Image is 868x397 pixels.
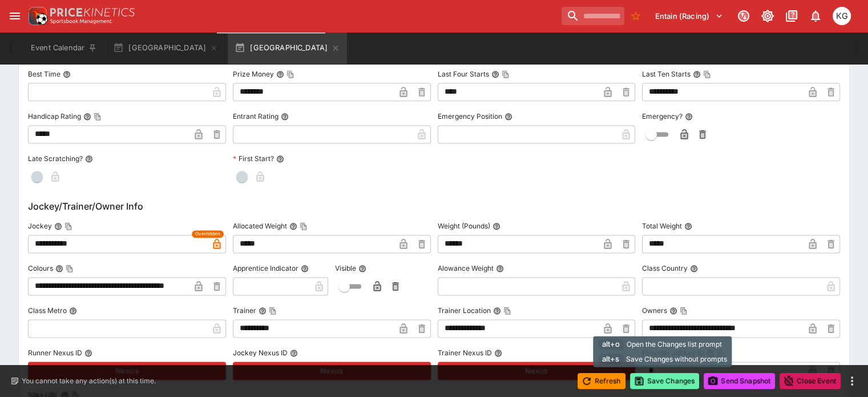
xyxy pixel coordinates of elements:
button: Copy To Clipboard [502,70,510,78]
button: Late Scratching? [85,155,93,163]
p: Prize Money [233,69,274,79]
button: First Start? [276,155,284,163]
button: Trainer LocationCopy To Clipboard [493,307,501,315]
button: Last Four StartsCopy To Clipboard [491,70,499,78]
p: Late Scratching? [28,154,83,163]
button: Total Weight [684,222,692,230]
span: Open the Changes list prompt [627,338,722,350]
p: Emergency Position [438,111,502,121]
button: Close Event [780,373,841,389]
p: Last Four Starts [438,69,489,79]
div: Kevin Gutschlag [833,7,851,25]
button: Class Country [690,264,698,272]
p: Trainer Nexus ID [438,348,492,358]
img: PriceKinetics [50,8,135,17]
button: Nexus [233,362,431,380]
img: Sportsbook Management [50,19,112,24]
p: Trainer Location [438,306,491,315]
button: [GEOGRAPHIC_DATA] [106,32,225,64]
p: Owners [642,306,667,315]
button: Copy To Clipboard [503,307,511,315]
p: Runner Nexus ID [28,348,82,358]
button: Entrant Rating [281,113,289,121]
p: Best Time [28,69,60,79]
button: Weight (Pounds) [492,222,500,230]
p: First Start? [233,154,274,163]
button: Last Ten StartsCopy To Clipboard [693,70,701,78]
button: Send Snapshot [704,373,775,389]
button: Copy To Clipboard [66,264,74,272]
button: No Bookmarks [627,7,645,25]
button: Select Tenant [648,7,730,25]
button: ColoursCopy To Clipboard [55,264,63,272]
button: Class Metro [69,307,77,315]
p: Emergency? [642,111,683,121]
button: Emergency Position [504,113,512,121]
span: Overridden [195,230,220,238]
button: Trainer Nexus ID [494,349,502,357]
button: [GEOGRAPHIC_DATA] [228,32,347,64]
button: Event Calendar [24,32,104,64]
p: Class Metro [28,306,67,315]
button: Visible [358,264,366,272]
p: Apprentice Indicator [233,263,298,273]
button: Copy To Clipboard [286,70,294,78]
p: Jockey Nexus ID [233,348,288,358]
p: Alowance Weight [438,263,494,273]
button: Refresh [578,373,625,389]
button: JockeyCopy To Clipboard [54,222,62,230]
button: Nexus [438,362,636,380]
img: PriceKinetics Logo [25,5,48,27]
h6: Jockey/Trainer/Owner Info [28,199,840,213]
span: alt+o [597,339,624,350]
button: Alowance Weight [496,264,504,272]
button: Copy To Clipboard [300,222,308,230]
button: Prize MoneyCopy To Clipboard [276,70,284,78]
p: Handicap Rating [28,111,81,121]
span: Save Changes without prompts [626,353,727,364]
button: Apprentice Indicator [301,264,309,272]
button: OwnersCopy To Clipboard [669,307,677,315]
p: Weight (Pounds) [438,221,490,231]
p: Colours [28,263,53,273]
button: Emergency? [685,113,693,121]
button: Copy To Clipboard [680,307,688,315]
button: TrainerCopy To Clipboard [259,307,267,315]
p: Class Country [642,263,688,273]
button: Allocated WeightCopy To Clipboard [289,222,297,230]
button: Copy To Clipboard [703,70,711,78]
button: Kevin Gutschlag [829,3,854,29]
button: Save Changes [630,373,700,389]
button: Copy To Clipboard [269,307,277,315]
button: open drawer [5,6,25,26]
p: Allocated Weight [233,221,287,231]
p: Total Weight [642,221,682,231]
button: Handicap RatingCopy To Clipboard [83,113,91,121]
button: Nexus [28,362,226,380]
button: Toggle light/dark mode [757,6,778,26]
button: Documentation [781,6,802,26]
p: Jockey [28,221,52,231]
p: You cannot take any action(s) at this time. [22,376,156,386]
button: Jockey Nexus ID [290,349,298,357]
button: Connected to PK [733,6,754,26]
input: search [562,7,624,25]
p: Visible [335,263,356,273]
button: Notifications [805,6,826,26]
p: Entrant Rating [233,111,278,121]
button: Best Time [63,70,71,78]
span: alt+s [597,353,624,364]
button: Copy To Clipboard [64,222,72,230]
button: Runner Nexus ID [84,349,92,357]
button: more [845,374,859,388]
p: Trainer [233,306,256,315]
button: Copy To Clipboard [94,113,102,121]
p: Last Ten Starts [642,69,691,79]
